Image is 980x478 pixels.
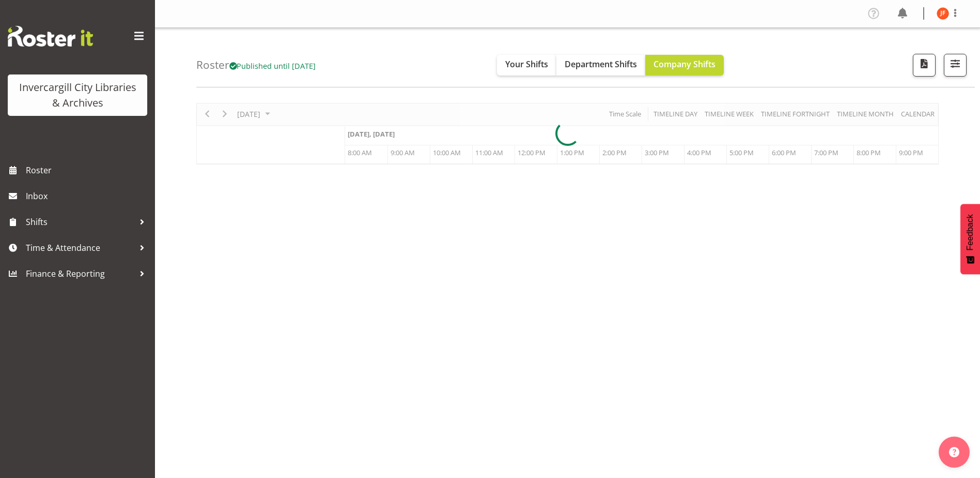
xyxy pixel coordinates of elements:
span: Time & Attendance [26,240,134,256]
img: help-xxl-2.png [949,447,959,457]
button: Department Shifts [556,55,645,76]
button: Feedback - Show survey [960,204,980,274]
button: Filter Shifts [944,54,967,77]
span: Feedback [966,214,975,250]
span: Department Shifts [565,58,637,70]
span: Roster [26,162,150,178]
span: Shifts [26,214,134,230]
span: Inbox [26,188,150,204]
span: Your Shifts [505,58,548,70]
span: Finance & Reporting [26,266,134,281]
button: Your Shifts [497,55,556,76]
img: Rosterit website logo [8,26,93,47]
img: joanne-forbes11668.jpg [937,7,949,20]
button: Download a PDF of the roster for the current day [913,54,936,77]
div: Invercargill City Libraries & Archives [18,80,137,111]
h4: Roster [196,59,316,71]
span: Company Shifts [654,58,715,70]
span: Published until [DATE] [229,61,316,71]
button: Company Shifts [645,55,724,76]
